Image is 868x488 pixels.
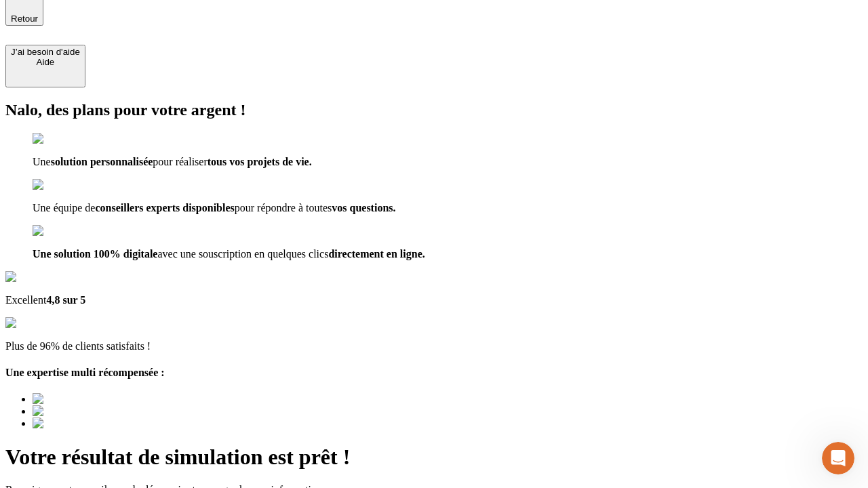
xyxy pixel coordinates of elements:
[33,405,158,418] img: Best savings advice award
[332,202,395,213] span: vos questions.
[11,47,80,57] div: J’ai besoin d'aide
[33,179,91,191] img: checkmark
[328,248,425,260] span: directement en ligne.
[5,445,863,470] h1: Votre résultat de simulation est prêt !
[33,133,91,145] img: checkmark
[5,367,863,379] h4: Une expertise multi récompensée :
[11,14,38,24] span: Retour
[33,393,158,405] img: Best savings advice award
[33,225,91,237] img: checkmark
[11,57,80,67] div: Aide
[208,156,312,167] span: tous vos projets de vie.
[46,294,85,306] span: 4,8 sur 5
[157,248,328,260] span: avec une souscription en quelques clics
[153,156,207,167] span: pour réaliser
[235,202,332,213] span: pour répondre à toutes
[33,202,95,213] span: Une équipe de
[822,442,854,474] iframe: Intercom live chat
[5,317,73,329] img: reviews stars
[95,202,234,213] span: conseillers experts disponibles
[5,294,46,306] span: Excellent
[33,156,51,167] span: Une
[5,45,85,87] button: J’ai besoin d'aideAide
[51,156,153,167] span: solution personnalisée
[5,101,863,119] h2: Nalo, des plans pour votre argent !
[33,248,157,260] span: Une solution 100% digitale
[5,340,863,352] p: Plus de 96% de clients satisfaits !
[33,418,158,430] img: Best savings advice award
[5,271,84,283] img: Google Review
